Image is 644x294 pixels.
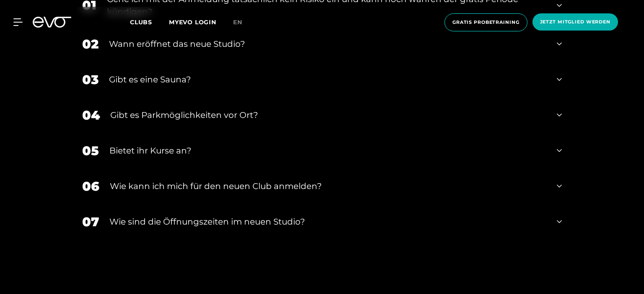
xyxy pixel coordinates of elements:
[442,13,530,31] a: Gratis Probetraining
[109,73,546,86] div: Gibt es eine Sauna?
[130,18,152,26] span: Clubs
[169,18,216,26] a: MYEVO LOGIN
[110,109,546,121] div: Gibt es Parkmöglichkeiten vor Ort?
[540,18,610,26] span: Jetzt Mitglied werden
[233,18,252,27] a: en
[82,70,99,89] div: 03
[530,13,621,31] a: Jetzt Mitglied werden
[109,215,546,228] div: ​Wie sind die Öffnungszeiten im neuen Studio?
[110,180,546,192] div: Wie kann ich mich für den neuen Club anmelden?
[233,18,242,26] span: en
[82,106,100,125] div: 04
[82,141,99,160] div: 05
[109,144,546,157] div: Bietet ihr Kurse an?
[130,18,169,26] a: Clubs
[452,19,519,26] span: Gratis Probetraining
[82,212,99,231] div: 07
[82,177,99,196] div: 06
